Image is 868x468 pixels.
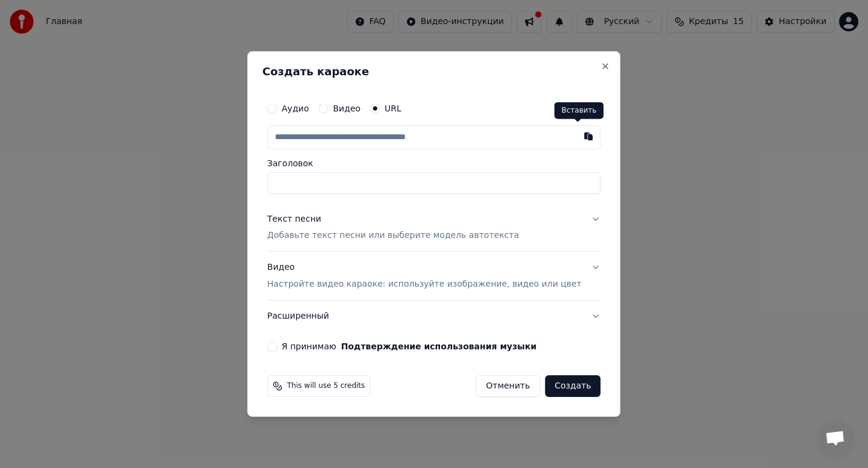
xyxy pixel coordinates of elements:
label: Заголовок [267,159,600,167]
p: Настройте видео караоке: используйте изображение, видео или цвет [267,278,581,290]
span: This will use 5 credits [287,381,365,391]
label: Я принимаю [281,342,536,351]
button: Текст песниДобавьте текст песни или выберите модель автотекста [267,204,600,252]
div: Видео [267,262,581,291]
button: Отменить [476,375,540,397]
button: Создать [545,375,600,397]
label: Аудио [281,104,309,113]
button: Расширенный [267,301,600,332]
h2: Создать караоке [262,66,605,77]
p: Добавьте текст песни или выберите модель автотекста [267,230,519,242]
button: Я принимаю [341,342,536,351]
div: Текст песни [267,213,321,225]
label: URL [385,104,401,113]
div: Вставить [555,102,604,119]
label: Видео [333,104,360,113]
button: ВидеоНастройте видео караоке: используйте изображение, видео или цвет [267,252,600,301]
